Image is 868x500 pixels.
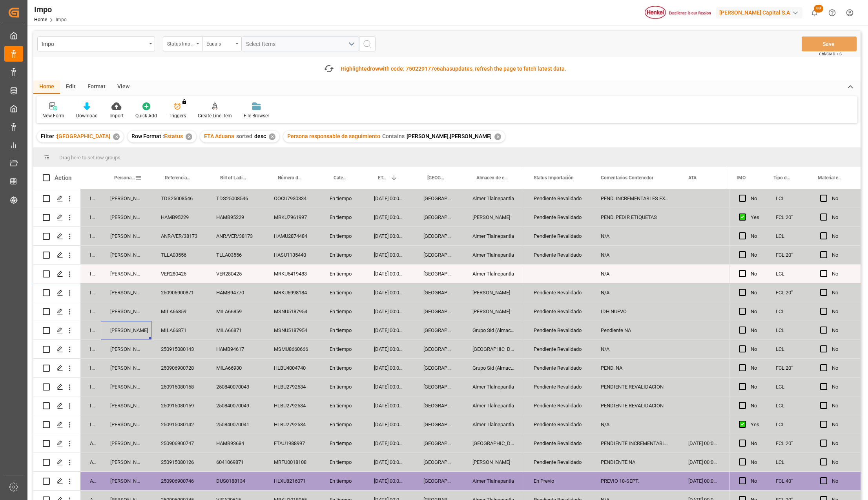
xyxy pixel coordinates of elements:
[463,453,524,471] div: [PERSON_NAME]
[832,265,851,283] div: No
[207,415,264,434] div: 250840070041
[494,133,501,140] div: ✕
[591,283,679,302] div: N/A
[320,415,365,434] div: En tiempo
[320,396,365,415] div: En tiempo
[414,283,463,302] div: [GEOGRAPHIC_DATA]
[365,283,414,302] div: [DATE] 00:00:00
[207,189,264,208] div: TDS25008546
[80,227,101,245] div: In progress
[427,175,447,181] span: [GEOGRAPHIC_DATA] - Locode
[264,415,320,434] div: HLBU2792534
[207,453,264,471] div: 6041069871
[463,189,524,208] div: Almer Tlalnepantla
[241,36,359,51] button: open menu
[591,265,679,283] div: N/A
[365,265,414,283] div: [DATE] 00:00:00
[365,227,414,245] div: [DATE] 00:00:00
[766,378,811,396] div: LCL
[414,189,463,208] div: [GEOGRAPHIC_DATA]
[33,189,524,208] div: Press SPACE to select this row.
[80,340,101,358] div: In progress
[80,472,101,490] div: Arrived
[135,112,157,119] div: Quick Add
[202,36,241,51] button: open menu
[818,175,842,181] span: Material en resguardo Y/N
[716,7,802,18] div: [PERSON_NAME] Capital S.A
[55,174,71,181] div: Action
[463,246,524,264] div: Almer Tlalnepantla
[645,6,711,20] img: Henkel%20logo.jpg_1689854090.jpg
[365,189,414,208] div: [DATE] 00:00:00
[737,175,746,181] span: IMO
[269,133,275,140] div: ✕
[33,321,524,340] div: Press SPACE to select this row.
[365,359,414,377] div: [DATE] 00:00:00
[679,453,726,471] div: [DATE] 00:00:00
[80,396,101,415] div: In progress
[414,302,463,321] div: [GEOGRAPHIC_DATA]
[33,227,524,246] div: Press SPACE to select this row.
[207,208,264,226] div: HAMB95229
[359,36,376,51] button: search button
[101,396,151,415] div: [PERSON_NAME]
[463,265,524,283] div: Almer Tlalnepantla
[476,175,508,181] span: Almacen de entrega
[729,434,861,453] div: Press SPACE to select this row.
[414,359,463,377] div: [GEOGRAPHIC_DATA]
[370,66,379,72] span: row
[729,283,861,302] div: Press SPACE to select this row.
[41,133,57,139] span: Filter :
[207,321,264,339] div: MILA66871
[151,340,207,358] div: 250915080143
[33,283,524,302] div: Press SPACE to select this row.
[80,378,101,396] div: In progress
[151,396,207,415] div: 250915080159
[151,246,207,264] div: TLLA03556
[766,227,811,245] div: LCL
[34,17,47,22] a: Home
[766,415,811,434] div: LCL
[33,378,524,396] div: Press SPACE to select this row.
[365,396,414,415] div: [DATE] 00:00:00
[414,208,463,226] div: [GEOGRAPHIC_DATA]
[591,189,679,208] div: PEND. INCREMENTABLES EXW
[341,65,566,73] div: Highlighted with code: updates, refresh the page to fetch latest data.
[37,36,155,51] button: open menu
[101,246,151,264] div: [PERSON_NAME]
[264,359,320,377] div: HLBU4004740
[264,434,320,453] div: FTAU1988997
[33,302,524,321] div: Press SPACE to select this row.
[365,434,414,453] div: [DATE] 00:00:00
[802,36,857,51] button: Save
[320,227,365,245] div: En tiempo
[601,175,653,181] span: Comentarios Contenedor
[264,321,320,339] div: MSNU5187954
[207,302,264,321] div: MILA66859
[101,453,151,471] div: [PERSON_NAME]
[101,227,151,245] div: [PERSON_NAME]
[101,434,151,453] div: [PERSON_NAME]
[164,133,183,139] span: Estatus
[101,340,151,358] div: [PERSON_NAME]
[151,415,207,434] div: 250915080142
[207,246,264,264] div: TLLA03556
[378,175,387,181] span: ETA Aduana
[287,133,380,139] span: Persona responsable de seguimiento
[264,283,320,302] div: MRKU6998184
[264,265,320,283] div: MRKU5419483
[463,283,524,302] div: [PERSON_NAME]
[320,208,365,226] div: En tiempo
[365,302,414,321] div: [DATE] 00:00:00
[60,80,82,94] div: Edit
[264,246,320,264] div: HASU1135440
[766,453,811,471] div: LCL
[591,359,679,377] div: PEND. NA
[33,472,524,491] div: Press SPACE to select this row.
[766,283,811,302] div: FCL 20"
[591,378,679,396] div: PENDIENTE REVALIDACION
[320,453,365,471] div: En tiempo
[320,434,365,453] div: En tiempo
[766,434,811,453] div: FCL 20"
[207,340,264,358] div: HAMB94617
